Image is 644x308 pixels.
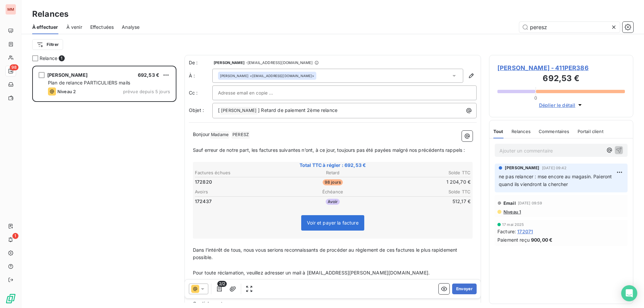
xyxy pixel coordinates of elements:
[497,236,530,243] span: Paiement reçu
[12,233,18,239] span: 1
[47,72,88,78] span: [PERSON_NAME]
[379,188,471,195] th: Solde TTC
[217,281,227,287] span: 2/2
[512,129,531,134] span: Relances
[246,61,313,65] span: - [EMAIL_ADDRESS][DOMAIN_NAME]
[218,88,290,98] input: Adresse email en copie ...
[194,162,472,169] span: Total TTC à régler : 692,53 €
[307,220,359,226] span: Voir et payer la facture
[189,72,212,79] label: À :
[497,72,625,86] h3: 692,53 €
[503,200,516,206] span: Email
[519,22,620,33] input: Rechercher
[502,223,524,227] span: 17 mai 2025
[5,4,16,15] div: MM
[32,8,68,20] h3: Relances
[452,284,477,294] button: Envoyer
[193,270,430,275] span: Pour toute réclamation, veuillez adresser un mail à [EMAIL_ADDRESS][PERSON_NAME][DOMAIN_NAME].
[195,188,286,195] th: Avoirs
[123,89,170,94] span: prévue depuis 5 jours
[189,59,212,66] span: De :
[193,147,465,153] span: Sauf erreur de notre part, les factures suivantes n’ont, à ce jour, toujours pas été payées malgr...
[193,247,459,260] span: Dans l’intérêt de tous, nous vous serions reconnaissants de procéder au règlement de ces factures...
[59,55,65,61] span: 1
[326,199,340,205] span: Avoir
[32,24,58,30] span: À effectuer
[518,201,542,205] span: [DATE] 09:59
[497,63,625,72] span: [PERSON_NAME] - 411PER386
[210,131,229,139] span: Madame
[323,179,343,185] span: 98 jours
[534,95,537,101] span: 0
[5,293,16,304] img: Logo LeanPay
[32,39,63,50] button: Filtrer
[531,236,552,243] span: 900,00 €
[539,129,570,134] span: Commentaires
[379,178,471,186] td: 1 204,70 €
[193,301,224,306] span: Cordialement,
[57,89,76,94] span: Niveau 2
[517,228,533,235] span: 172071
[503,209,521,214] span: Niveau 1
[218,107,220,113] span: [
[220,73,249,78] span: [PERSON_NAME]
[379,169,471,176] th: Solde TTC
[379,198,471,205] td: 512,17 €
[231,131,250,139] span: PERESZ
[32,66,176,308] div: grid
[287,169,378,176] th: Retard
[195,179,212,185] span: 172820
[193,131,210,137] span: Bonjour
[220,73,314,78] div: <[EMAIL_ADDRESS][DOMAIN_NAME]>
[189,107,204,113] span: Objet :
[122,24,140,30] span: Analyse
[287,188,378,195] th: Échéance
[195,169,286,176] th: Factures échues
[40,55,57,62] span: Relance
[537,101,586,109] button: Déplier le détail
[66,24,82,30] span: À venir
[214,61,245,65] span: [PERSON_NAME]
[138,72,159,78] span: 692,53 €
[258,107,337,113] span: ] Retard de paiement 2ème relance
[542,166,567,170] span: [DATE] 09:42
[578,129,603,134] span: Portail client
[220,107,258,115] span: [PERSON_NAME]
[505,165,539,171] span: [PERSON_NAME]
[195,198,286,205] td: 172437
[10,64,18,70] span: 98
[621,285,637,301] div: Open Intercom Messenger
[499,174,613,187] span: ne pas relancer : mse encore au magasin. Paieront quand ils viendront la chercher
[497,228,516,235] span: Facture :
[90,24,114,30] span: Effectuées
[48,80,130,85] span: Plan de relance PARTICULIERS mails
[493,129,503,134] span: Tout
[539,102,576,109] span: Déplier le détail
[189,89,212,96] label: Cc :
